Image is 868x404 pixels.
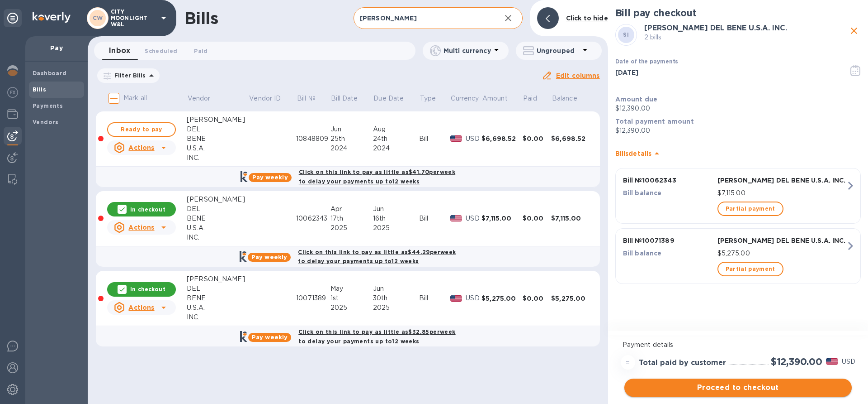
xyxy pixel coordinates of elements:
[419,214,450,223] div: Bill
[615,96,658,103] b: Amount due
[556,72,600,79] u: Edit columns
[373,134,419,144] div: 24th
[187,214,249,223] div: BENE
[187,153,249,163] div: INC.
[639,359,726,367] h3: Total paid by customer
[537,46,580,55] p: Ungrouped
[33,70,67,77] b: Dashboard
[107,122,176,137] button: Ready to pay
[187,293,249,303] div: BENE
[111,72,146,79] p: Filter Bills
[297,94,316,103] p: Bill №
[330,144,373,153] div: 2024
[128,144,154,151] u: Actions
[450,215,462,221] img: USD
[623,188,714,197] p: Bill balance
[33,102,63,109] b: Payments
[566,14,608,22] b: Click to hide
[842,357,855,366] p: USD
[644,33,847,42] p: 2 bills
[299,168,455,185] b: Click on this link to pay as little as $41.70 per week to delay your payments up to 12 weeks
[450,135,462,142] img: USD
[717,202,783,216] button: Partial payment
[523,94,549,103] span: Paid
[187,144,249,153] div: U.S.A.
[188,94,211,103] p: Vendor
[551,134,592,143] div: $6,698.52
[330,303,373,313] div: 2025
[187,233,249,242] div: INC.
[615,7,861,19] h2: Bill pay checkout
[419,134,450,144] div: Bill
[33,12,71,23] img: Logo
[296,214,330,223] div: 10062343
[249,94,292,103] span: Vendor ID
[130,285,165,293] p: In checkout
[33,119,59,125] b: Vendors
[33,43,80,53] p: Pay
[615,118,694,125] b: Total payment amount
[552,94,577,103] p: Balance
[194,46,208,56] span: Paid
[481,214,522,223] div: $7,115.00
[482,94,508,103] p: Amount
[615,126,861,135] p: $12,390.00
[482,94,519,103] span: Amount
[826,358,838,365] img: USD
[187,313,249,322] div: INC.
[109,44,130,57] span: Inbox
[523,94,537,103] p: Paid
[373,94,415,103] span: Due Date
[623,249,714,258] p: Bill balance
[249,94,281,103] p: Vendor ID
[128,224,154,231] u: Actions
[481,134,522,143] div: $6,698.52
[187,115,249,125] div: [PERSON_NAME]
[419,293,450,303] div: Bill
[251,254,287,260] b: Pay weekly
[7,87,18,98] img: Foreign exchange
[252,174,288,181] b: Pay weekly
[644,24,787,32] b: [PERSON_NAME] DEL BENE U.S.A. INC.
[188,94,222,103] span: Vendor
[451,94,479,103] p: Currency
[33,86,46,93] b: Bills
[623,31,629,38] b: SI
[330,204,373,214] div: Apr
[330,284,373,293] div: May
[523,294,552,303] div: $0.00
[615,150,652,157] b: Bill s details
[373,284,419,293] div: Jun
[615,139,861,168] div: Billsdetails
[615,228,861,284] button: Bill №10071389[PERSON_NAME] DEL BENE U.S.A. INC.Bill balance$5,275.00Partial payment
[623,340,854,350] p: Payment details
[296,134,330,144] div: 10848809
[373,293,419,303] div: 30th
[331,94,358,103] p: Bill Date
[466,293,481,303] p: USD
[615,104,861,113] p: $12,390.00
[623,176,714,185] p: Bill № 10062343
[187,134,249,144] div: BENE
[115,124,168,135] span: Ready to pay
[252,334,288,341] b: Pay weekly
[771,356,822,367] h2: $12,390.00
[187,284,249,293] div: DEL
[93,14,103,21] b: CW
[481,294,522,303] div: $5,275.00
[623,236,714,245] p: Bill № 10071389
[330,293,373,303] div: 1st
[130,206,165,213] p: In checkout
[373,214,419,223] div: 16th
[123,93,147,103] p: Mark all
[187,125,249,134] div: DEL
[298,328,455,345] b: Click on this link to pay as little as $32.85 per week to delay your payments up to 12 weeks
[111,9,156,28] p: CITY MOONLIGHT W&L
[621,355,635,370] div: =
[551,214,592,223] div: $7,115.00
[296,293,330,303] div: 10071389
[615,168,861,224] button: Bill №10062343[PERSON_NAME] DEL BENE U.S.A. INC.Bill balance$7,115.00Partial payment
[420,94,436,103] p: Type
[450,295,462,302] img: USD
[615,59,678,65] label: Date of the payments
